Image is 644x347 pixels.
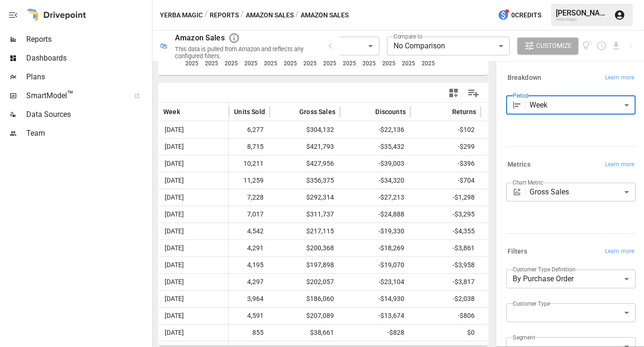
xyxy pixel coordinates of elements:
[264,60,277,67] text: 2025
[241,9,244,21] div: /
[181,105,194,118] button: Sort
[485,172,546,189] span: $321,351
[485,122,546,138] span: $281,894
[67,89,74,100] span: ™
[234,107,265,116] span: Units Sold
[299,107,335,116] span: Gross Sales
[163,122,185,138] span: [DATE]
[26,109,150,120] span: Data Sources
[415,172,476,189] span: -$704
[204,189,265,206] span: 7,228
[205,9,208,21] div: /
[485,324,546,341] span: $37,834
[26,71,150,83] span: Plans
[323,60,336,67] text: 2025
[204,223,265,239] span: 4,542
[345,172,406,189] span: -$34,320
[394,32,423,40] label: Compare to
[415,240,476,256] span: -$3,861
[452,107,476,116] span: Returns
[485,223,546,239] span: $193,430
[463,83,484,104] button: Manage Columns
[605,247,634,256] span: Learn more
[517,38,578,54] button: Customize
[274,122,335,138] span: $304,132
[415,274,476,290] span: -$3,817
[387,37,510,55] div: No Comparison
[175,46,313,60] div: This data is pulled from Amazon and reflects any configured filters.
[513,300,550,308] label: Customer Type
[485,189,546,206] span: $263,803
[26,128,150,139] span: Team
[163,257,185,273] span: [DATE]
[274,240,335,256] span: $200,368
[163,324,185,341] span: [DATE]
[361,105,374,118] button: Sort
[508,247,527,257] h6: Filters
[225,60,238,67] text: 2025
[204,122,265,138] span: 6,277
[274,223,335,239] span: $217,115
[415,122,476,138] span: -$102
[513,333,535,341] label: Segment
[204,172,265,189] span: 11,259
[422,60,435,67] text: 2025
[274,155,335,172] span: $427,956
[611,40,621,51] button: Download report
[485,155,546,172] span: $388,557
[274,172,335,189] span: $356,375
[345,155,406,172] span: -$39,003
[204,257,265,273] span: 4,195
[26,53,150,64] span: Dashboards
[246,9,294,21] button: Amazon Sales
[345,274,406,290] span: -$23,104
[382,60,395,67] text: 2025
[163,139,185,155] span: [DATE]
[185,60,198,67] text: 2025
[274,324,335,341] span: $38,661
[204,274,265,290] span: 4,297
[163,172,185,189] span: [DATE]
[415,257,476,273] span: -$3,958
[556,17,608,22] div: Yerba Magic
[343,60,356,67] text: 2025
[244,60,258,67] text: 2025
[596,40,607,51] button: Schedule report
[160,9,203,21] button: Yerba Magic
[485,274,546,290] span: $175,136
[415,324,476,341] span: $0
[345,324,406,341] span: -$828
[485,291,546,307] span: $169,093
[513,265,576,273] label: Customer Type Definition
[285,105,298,118] button: Sort
[26,90,124,101] span: SmartModel
[415,223,476,239] span: -$4,355
[163,291,185,307] span: [DATE]
[402,60,415,67] text: 2025
[163,274,185,290] span: [DATE]
[508,73,541,83] h6: Breakdown
[345,189,406,206] span: -$27,213
[345,223,406,239] span: -$19,330
[163,308,185,324] span: [DATE]
[345,308,406,324] span: -$13,674
[163,189,185,206] span: [DATE]
[415,291,476,307] span: -$2,038
[295,9,299,21] div: /
[274,206,335,223] span: $311,737
[274,189,335,206] span: $292,314
[513,92,529,100] label: Period
[605,73,634,83] span: Learn more
[163,155,185,172] span: [DATE]
[204,308,265,324] span: 4,591
[530,96,636,115] div: Week
[494,7,545,24] button: 0Credits
[485,308,546,324] span: $192,609
[205,60,218,67] text: 2025
[345,139,406,155] span: -$35,432
[204,240,265,256] span: 4,291
[204,324,265,341] span: 855
[345,240,406,256] span: -$18,269
[345,206,406,223] span: -$24,888
[274,291,335,307] span: $186,060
